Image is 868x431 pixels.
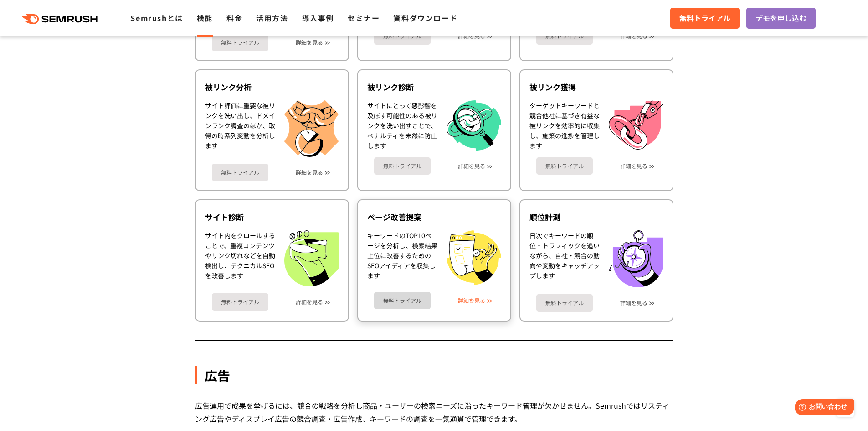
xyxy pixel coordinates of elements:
[536,157,593,175] a: 無料トライアル
[620,163,647,169] a: 詳細を見る
[195,366,673,384] div: 広告
[130,12,183,23] a: Semrushとは
[205,212,339,223] div: サイト診断
[620,300,647,306] a: 詳細を見る
[367,230,437,285] div: キーワードのTOP10ページを分析し、検索結果上位に改善するためのSEOアイディアを収集します
[529,82,663,93] div: 被リンク獲得
[609,100,663,150] img: 被リンク獲得
[787,395,858,421] iframe: Help widget launcher
[393,12,457,23] a: 資料ダウンロード
[296,39,323,46] a: 詳細を見る
[302,12,334,23] a: 導入事例
[374,292,431,309] a: 無料トライアル
[458,163,485,169] a: 詳細を見る
[529,100,600,151] div: ターゲットキーワードと競合他社に基づき有益な被リンクを効率的に収集し、施策の進捗を管理します
[367,82,501,93] div: 被リンク診断
[458,297,485,304] a: 詳細を見る
[205,230,275,286] div: サイト内をクロールすることで、重複コンテンツやリンク切れなどを自動検出し、テクニカルSEOを改善します
[284,230,339,286] img: サイト診断
[296,169,323,176] a: 詳細を見る
[195,399,673,426] div: 広告運用で成果を挙げるには、競合の戦略を分析し商品・ユーザーの検索ニーズに沿ったキーワード管理が欠かせません。Semrushではリスティング広告やディスプレイ広告の競合調査・広告作成、キーワード...
[447,230,501,285] img: ページ改善提案
[296,299,323,305] a: 詳細を見る
[536,294,593,312] a: 無料トライアル
[458,33,485,39] a: 詳細を見る
[529,230,600,287] div: 日次でキーワードの順位・トラフィックを追いながら、自社・競合の動向や変動をキャッチアップします
[212,293,268,311] a: 無料トライアル
[284,100,339,157] img: 被リンク分析
[755,12,806,24] span: デモを申し込む
[679,12,730,24] span: 無料トライアル
[367,100,437,151] div: サイトにとって悪影響を及ぼす可能性のある被リンクを洗い出すことで、ペナルティを未然に防止します
[348,12,380,23] a: セミナー
[367,212,501,223] div: ページ改善提案
[205,100,275,157] div: サイト評価に重要な被リンクを洗い出し、ドメインランク調査のほか、取得の時系列変動を分析します
[609,230,663,287] img: 順位計測
[256,12,288,23] a: 活用方法
[212,164,268,181] a: 無料トライアル
[620,33,647,39] a: 詳細を見る
[447,100,501,151] img: 被リンク診断
[529,212,663,223] div: 順位計測
[374,157,431,175] a: 無料トライアル
[670,8,740,29] a: 無料トライアル
[746,8,816,29] a: デモを申し込む
[197,12,213,23] a: 機能
[205,82,339,93] div: 被リンク分析
[226,12,242,23] a: 料金
[212,34,268,51] a: 無料トライアル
